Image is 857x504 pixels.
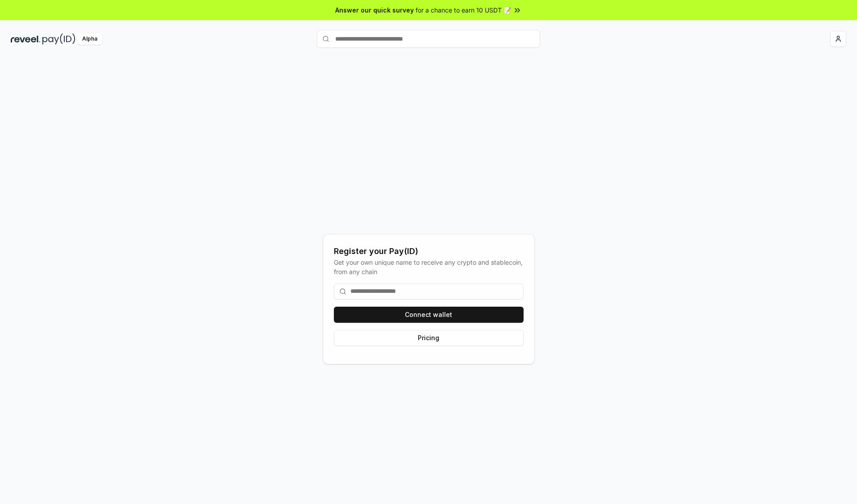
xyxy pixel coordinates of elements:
div: Get your own unique name to receive any crypto and stablecoin, from any chain [334,258,524,276]
button: Pricing [334,330,524,346]
div: Alpha [77,33,102,45]
img: pay_id [42,33,75,45]
button: Connect wallet [334,307,524,323]
img: reveel_dark [11,33,41,45]
span: Answer our quick survey [335,5,414,15]
div: Register your Pay(ID) [334,245,524,258]
span: for a chance to earn 10 USDT 📝 [416,5,511,15]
